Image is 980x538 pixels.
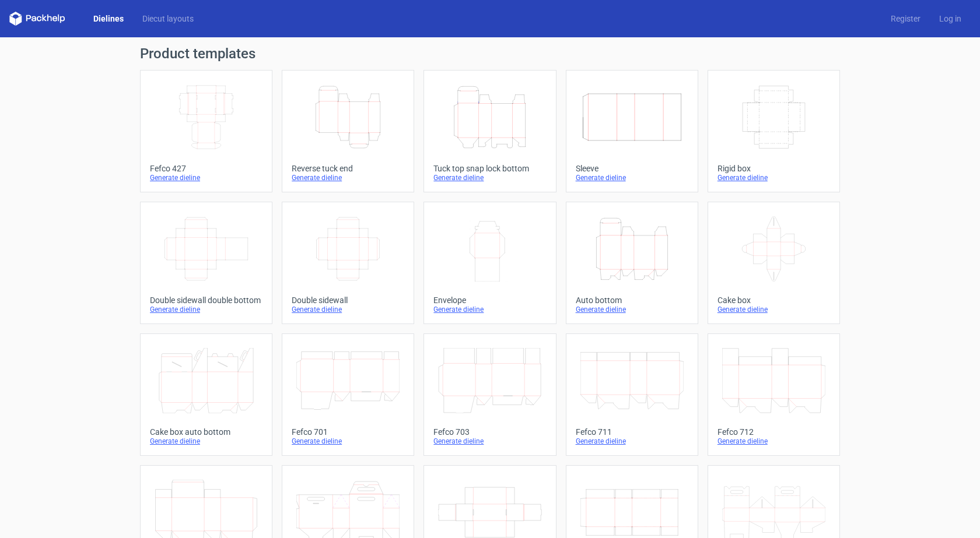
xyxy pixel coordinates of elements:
div: Rigid box [717,164,830,173]
div: Fefco 427 [150,164,262,173]
a: Cake boxGenerate dieline [708,202,840,324]
a: Tuck top snap lock bottomGenerate dieline [423,70,556,192]
a: Cake box auto bottomGenerate dieline [140,333,272,456]
div: Fefco 703 [433,427,546,437]
div: Sleeve [576,164,688,173]
a: Fefco 711Generate dieline [566,333,698,456]
div: Tuck top snap lock bottom [433,164,546,173]
a: Fefco 703Generate dieline [423,333,556,456]
div: Double sidewall [292,296,404,305]
div: Generate dieline [576,305,688,314]
a: SleeveGenerate dieline [566,70,698,192]
div: Generate dieline [292,437,404,446]
a: Dielines [84,13,133,24]
a: Fefco 712Generate dieline [708,333,840,456]
div: Generate dieline [150,173,262,182]
a: Diecut layouts [133,13,203,24]
div: Generate dieline [433,173,546,182]
div: Reverse tuck end [292,164,404,173]
div: Generate dieline [292,305,404,314]
div: Generate dieline [292,173,404,182]
div: Cake box auto bottom [150,427,262,437]
div: Generate dieline [576,173,688,182]
h1: Product templates [140,47,840,61]
div: Generate dieline [717,437,830,446]
a: Fefco 427Generate dieline [140,70,272,192]
div: Generate dieline [717,305,830,314]
div: Auto bottom [576,296,688,305]
div: Cake box [717,296,830,305]
div: Generate dieline [433,437,546,446]
div: Fefco 701 [292,427,404,437]
div: Envelope [433,296,546,305]
a: Double sidewallGenerate dieline [282,202,414,324]
a: Reverse tuck endGenerate dieline [282,70,414,192]
a: Log in [930,13,971,24]
div: Generate dieline [150,305,262,314]
a: Register [881,13,930,24]
div: Fefco 711 [576,427,688,437]
div: Generate dieline [150,437,262,446]
a: Double sidewall double bottomGenerate dieline [140,202,272,324]
a: Rigid boxGenerate dieline [708,70,840,192]
div: Generate dieline [576,437,688,446]
div: Fefco 712 [717,427,830,437]
div: Generate dieline [717,173,830,182]
a: EnvelopeGenerate dieline [423,202,556,324]
div: Double sidewall double bottom [150,296,262,305]
div: Generate dieline [433,305,546,314]
a: Auto bottomGenerate dieline [566,202,698,324]
a: Fefco 701Generate dieline [282,333,414,456]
